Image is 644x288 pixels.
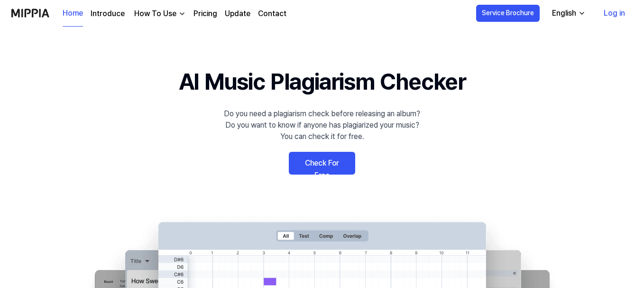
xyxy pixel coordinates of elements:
div: Do you need a plagiarism check before releasing an album? Do you want to know if anyone has plagi... [224,108,420,142]
button: Service Brochure [476,5,540,22]
a: Pricing [193,8,217,19]
div: English [550,8,578,19]
button: English [544,4,591,23]
a: Check For Free [289,152,355,175]
a: Contact [258,8,286,19]
div: How To Use [132,8,178,19]
a: Introduce [91,8,125,19]
h1: AI Music Plagiarism Checker [179,65,466,99]
img: down [178,10,186,18]
a: Update [225,8,250,19]
button: How To Use [132,8,186,19]
a: Home [63,0,83,27]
